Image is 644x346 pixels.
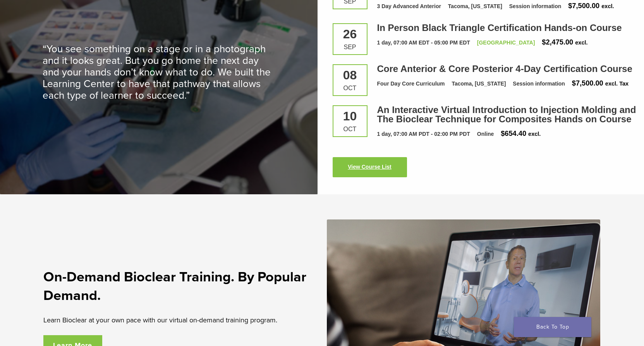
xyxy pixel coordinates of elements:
[339,44,361,50] div: Sep
[333,157,407,177] a: View Course List
[43,269,306,304] strong: On-Demand Bioclear Training. By Popular Demand.
[501,130,526,137] span: $654.40
[572,79,603,87] span: $7,500.00
[43,314,318,326] p: Learn Bioclear at your own pace with our virtual on-demand training program.
[477,130,494,138] div: Online
[601,3,614,9] span: excl.
[477,39,535,46] a: [GEOGRAPHIC_DATA]
[448,2,502,10] div: Tacoma, [US_STATE]
[513,80,565,88] div: Session information
[605,81,629,87] span: excl. Tax
[377,104,636,124] a: An Interactive Virtual Introduction to Injection Molding and The Bioclear Technique for Composite...
[377,130,470,138] div: 1 day, 07:00 AM PDT - 02:00 PM PDT
[377,80,445,88] div: Four Day Core Curriculum
[339,126,361,132] div: Oct
[377,2,441,10] div: 3 Day Advanced Anterior
[377,39,470,47] div: 1 day, 07:00 AM EDT - 05:00 PM EDT
[339,85,361,91] div: Oct
[339,28,361,40] div: 26
[575,39,587,46] span: excl.
[43,43,275,101] p: “You see something on a stage or in a photograph and it looks great. But you go home the next day...
[542,38,573,46] span: $2,475.00
[377,22,622,33] a: In Person Black Triangle Certification Hands-on Course
[377,63,632,74] a: Core Anterior & Core Posterior 4-Day Certification Course
[339,69,361,81] div: 08
[514,317,591,337] a: Back To Top
[452,80,506,88] div: Tacoma, [US_STATE]
[528,131,541,137] span: excl.
[509,2,562,10] div: Session information
[339,110,361,122] div: 10
[568,2,599,10] span: $7,500.00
